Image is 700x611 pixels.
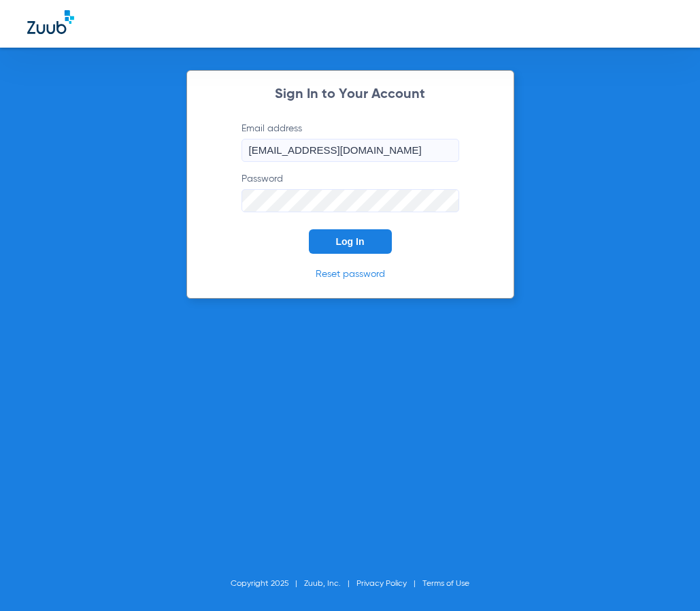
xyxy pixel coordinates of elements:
a: Terms of Use [422,580,469,588]
a: Reset password [316,269,385,279]
input: Email address [241,139,459,162]
li: Copyright 2025 [231,577,304,591]
iframe: Chat Widget [632,546,700,611]
a: Privacy Policy [356,580,407,588]
label: Email address [241,122,459,162]
input: Password [241,189,459,212]
label: Password [241,172,459,212]
img: Zuub Logo [27,10,74,34]
span: Log In [336,236,365,247]
button: Log In [309,229,392,254]
li: Zuub, Inc. [304,577,356,591]
h2: Sign In to Your Account [221,88,480,101]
